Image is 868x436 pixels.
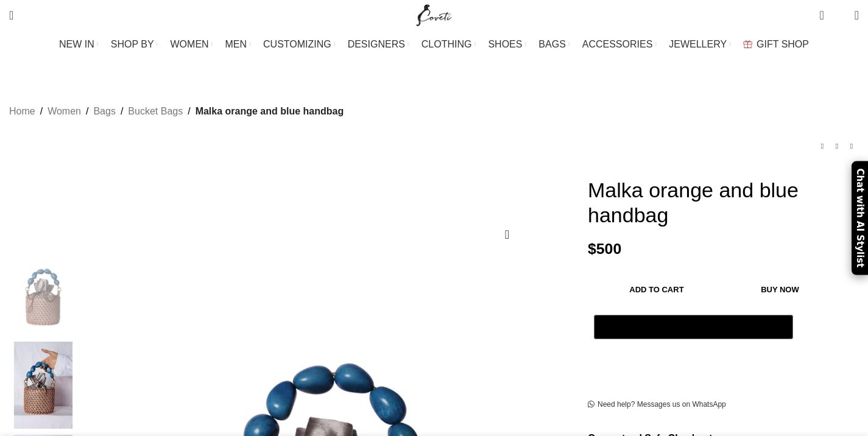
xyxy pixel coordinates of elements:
span: $ [588,241,596,257]
button: Buy now [725,277,834,303]
a: BAGS [538,32,570,57]
div: My Wishlist [833,3,845,27]
a: ACCESSORIES [582,32,657,57]
span: DESIGNERS [348,38,405,50]
a: CLOTHING [422,32,476,57]
span: 0 [836,12,845,21]
a: Site logo [414,9,454,19]
span: SHOP BY [111,38,154,50]
a: GIFT SHOP [743,32,809,57]
span: NEW IN [59,38,94,50]
iframe: Secure express checkout frame [591,346,796,375]
span: SHOES [488,38,522,50]
a: Previous product [815,139,830,153]
a: 0 [813,3,830,27]
a: Need help? Messages us on WhatsApp [588,400,726,410]
span: JEWELLERY [669,38,727,50]
nav: Breadcrumb [9,104,344,119]
span: MEN [225,38,247,50]
span: Malka orange and blue handbag [196,104,344,119]
a: Search [3,3,19,27]
span: WOMEN [171,38,209,50]
img: GiftBag [743,40,752,48]
a: WOMEN [171,32,213,57]
a: JEWELLERY [669,32,731,57]
span: GIFT SHOP [757,38,809,50]
button: Pay with GPay [594,315,793,339]
a: SHOP BY [111,32,158,57]
img: Leonar blue handbag Bags bags Coveti [6,342,80,429]
a: Next product [844,139,859,153]
button: Add to cart [594,277,719,303]
a: DESIGNERS [348,32,409,57]
a: NEW IN [59,32,99,57]
span: 0 [820,6,830,15]
span: BAGS [538,38,565,50]
a: Home [9,104,35,119]
div: Main navigation [3,32,865,57]
a: MEN [225,32,251,57]
a: SHOES [488,32,526,57]
a: Bags [93,104,115,119]
h1: Malka orange and blue handbag [588,178,859,228]
a: Bucket Bags [128,104,183,119]
img: Leonar blue handbag Bags bags Coveti [6,248,80,336]
span: CLOTHING [422,38,472,50]
a: CUSTOMIZING [263,32,336,57]
span: ACCESSORIES [582,38,653,50]
a: Women [48,104,81,119]
bdi: 500 [588,241,621,257]
span: CUSTOMIZING [263,38,331,50]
